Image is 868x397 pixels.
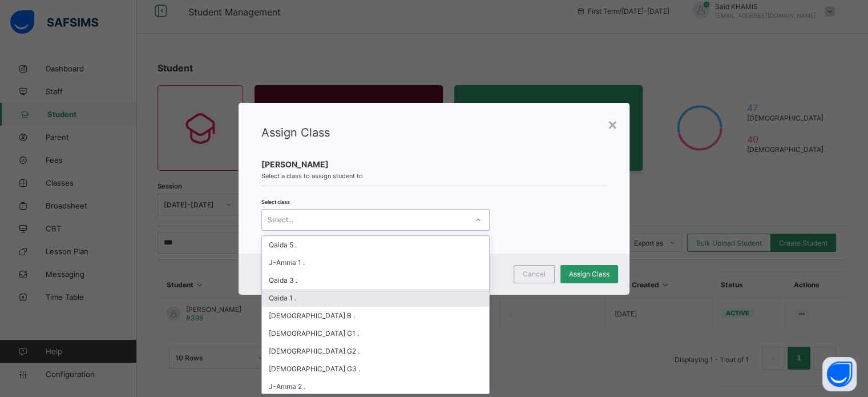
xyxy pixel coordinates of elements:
span: Assign Class [569,270,609,278]
span: Select class [261,199,290,205]
div: [DEMOGRAPHIC_DATA] G2 . [262,342,489,360]
div: Select... [268,209,293,231]
button: Open asap [822,357,857,391]
div: [DEMOGRAPHIC_DATA] B . [262,307,489,324]
div: Qaida 5 . [262,236,489,254]
div: Qaida 1 . [262,289,489,307]
div: × [607,114,618,134]
span: Cancel [523,270,546,278]
div: [DEMOGRAPHIC_DATA] G1 . [262,324,489,342]
span: [PERSON_NAME] [261,159,606,169]
span: Select a class to assign student to [261,172,606,180]
span: Assign Class [261,126,330,139]
div: J-Amma 1 . [262,254,489,271]
div: J-Amma 2 . [262,378,489,395]
div: [DEMOGRAPHIC_DATA] G3 . [262,360,489,378]
div: Qaida 3 . [262,271,489,289]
